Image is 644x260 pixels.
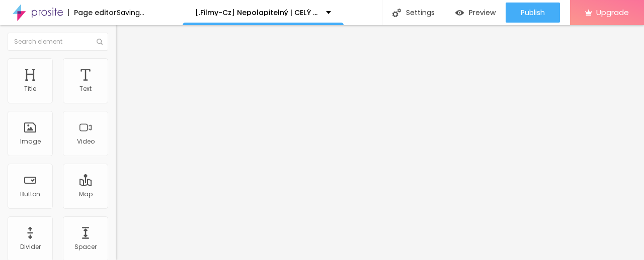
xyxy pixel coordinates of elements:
[116,25,644,260] iframe: Editor
[506,3,560,23] button: Publish
[455,9,464,17] img: view-1.svg
[8,33,108,51] input: Search element
[79,85,92,92] div: Text
[20,191,40,198] div: Button
[445,3,506,23] button: Preview
[117,9,144,16] div: Saving...
[68,9,117,16] div: Page editor
[521,9,545,17] span: Publish
[596,8,629,17] span: Upgrade
[77,138,95,145] div: Video
[195,9,318,16] p: [.Filmy-Cz] Nepolapitelný | CELÝ FILM 2025 ONLINE ZDARMA SK/CZ DABING I TITULKY
[24,85,36,92] div: Title
[74,243,97,250] div: Spacer
[20,138,41,145] div: Image
[20,243,41,250] div: Divider
[469,9,496,17] span: Preview
[79,191,93,198] div: Map
[97,39,103,45] img: Icone
[392,9,401,17] img: Icone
